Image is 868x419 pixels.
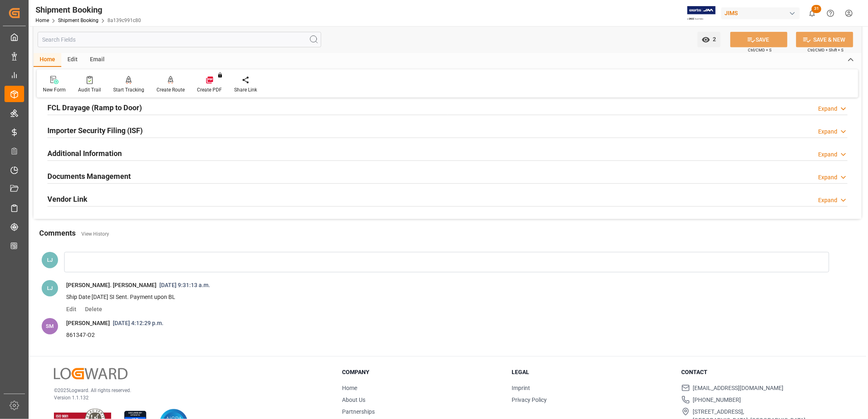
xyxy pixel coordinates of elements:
div: Home [34,53,61,67]
div: Shipment Booking [36,4,141,16]
span: LJ [47,257,53,263]
span: 31 [812,5,821,13]
span: LJ [47,285,53,291]
h2: Additional Information [47,148,122,159]
span: Ctrl/CMD + Shift + S [808,47,843,53]
div: Expand [818,105,837,113]
a: Partnerships [342,408,375,415]
p: Ship Date [DATE] SI Sent. Payment upon BL [66,292,816,302]
h2: FCL Drayage (Ramp to Door) [47,102,142,113]
button: Help Center [821,4,840,22]
h2: Documents Management [47,171,131,182]
h2: Comments [39,227,76,238]
div: Share Link [234,86,257,94]
div: Expand [818,127,837,136]
a: Home [342,385,357,391]
button: open menu [698,32,720,47]
span: [PERSON_NAME] [66,320,110,326]
img: Logward Logo [54,368,128,380]
span: Ctrl/CMD + S [748,47,772,53]
h2: Vendor Link [47,194,87,205]
a: Shipment Booking [58,18,98,23]
span: [EMAIL_ADDRESS][DOMAIN_NAME] [693,384,784,392]
a: View History [81,231,109,237]
a: Home [36,18,49,23]
div: New Form [43,86,66,94]
div: Audit Trail [78,86,101,94]
div: Expand [818,173,837,182]
p: Version 1.1.132 [54,394,322,401]
button: SAVE [730,32,787,47]
a: Imprint [512,385,530,391]
span: SM [46,323,54,329]
h3: Company [342,368,501,377]
input: Search Fields [38,32,321,47]
span: Delete [82,306,102,312]
span: Edit [66,306,82,312]
div: JIMS [721,7,800,19]
h3: Legal [512,368,671,377]
span: [DATE] 4:12:29 p.m. [110,320,166,326]
span: [PHONE_NUMBER] [693,396,741,404]
h2: Importer Security Filing (ISF) [47,125,143,136]
div: Edit [61,53,84,67]
a: Privacy Policy [512,397,547,403]
p: 861347-O2 [66,330,816,340]
span: [PERSON_NAME]. [PERSON_NAME] [66,282,157,288]
div: Expand [818,196,837,205]
p: © 2025 Logward. All rights reserved. [54,387,322,394]
span: 2 [710,36,716,42]
div: Create Route [157,86,185,94]
div: Expand [818,150,837,159]
button: SAVE & NEW [796,32,853,47]
div: Start Tracking [113,86,144,94]
img: Exertis%20JAM%20-%20Email%20Logo.jpg_1722504956.jpg [687,6,716,20]
div: Email [84,53,111,67]
button: show 31 new notifications [803,4,821,22]
a: About Us [342,397,365,403]
span: [DATE] 9:31:13 a.m. [157,282,213,288]
h3: Contact [682,368,841,377]
button: JIMS [721,5,803,21]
